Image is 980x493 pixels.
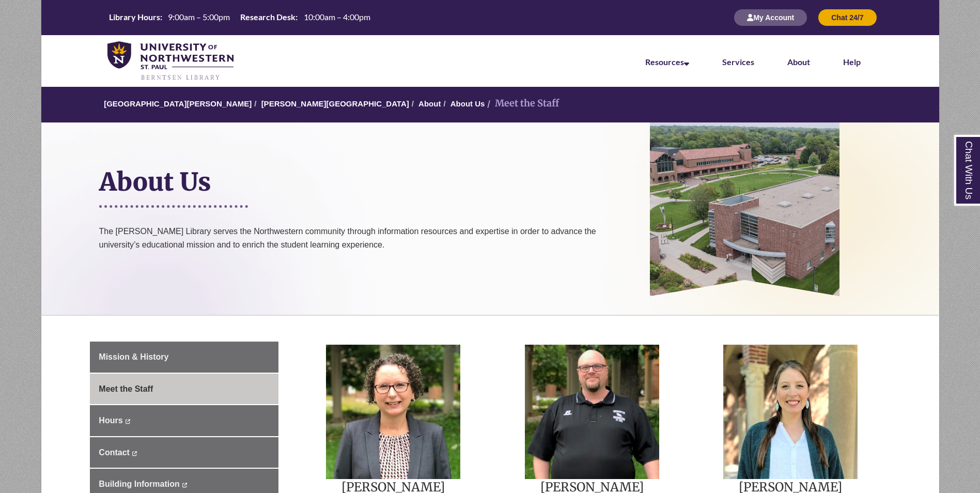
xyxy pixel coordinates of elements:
[90,437,278,468] a: Contact
[525,345,659,479] img: Link to Nathan Farley's profile
[818,9,877,26] button: Chat 24/7
[105,11,164,23] th: Library Hours:
[104,99,252,108] a: [GEOGRAPHIC_DATA][PERSON_NAME]
[99,225,635,277] p: The [PERSON_NAME] Library serves the Northwestern community through information resources and exp...
[125,419,131,424] i: This link opens in a new window
[261,99,409,108] a: [PERSON_NAME][GEOGRAPHIC_DATA]
[722,57,754,67] a: Services
[818,13,877,22] a: Chat 24/7
[787,57,810,67] a: About
[90,405,278,436] a: Hours
[132,451,137,456] i: This link opens in a new window
[182,483,188,487] i: This link opens in a new window
[843,57,861,67] a: Help
[90,342,278,373] a: Mission & History
[418,99,441,108] a: About
[645,57,689,67] a: Resources
[304,12,370,22] span: 10:00am – 4:00pm
[326,345,460,479] img: Link to Ruth McGuire's profile
[99,352,168,361] span: Mission & History
[99,448,130,457] span: Contact
[450,99,485,108] a: About Us
[723,345,858,479] img: Link to Becky Halberg's profile
[99,480,179,488] span: Building Information
[236,11,299,23] th: Research Desk:
[90,374,278,405] a: Meet the Staff
[99,125,635,203] h1: About Us
[107,41,234,82] img: UNWSP Library Logo
[485,96,559,111] li: Meet the Staff
[99,384,153,393] span: Meet the Staff
[105,11,375,24] a: Hours Today
[105,11,375,23] table: Hours Today
[734,13,807,22] a: My Account
[99,416,122,425] span: Hours
[168,12,230,22] span: 9:00am – 5:00pm
[734,9,807,26] button: My Account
